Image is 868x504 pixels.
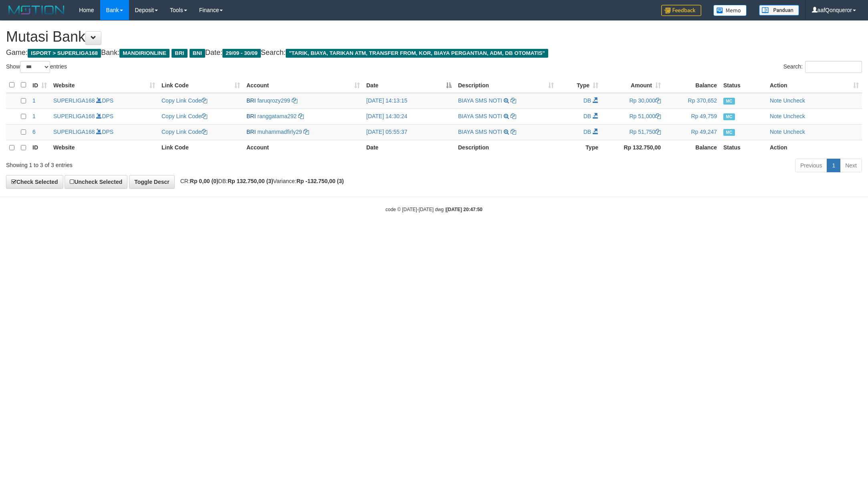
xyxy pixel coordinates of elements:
td: [DATE] 05:55:37 [363,124,455,140]
a: Copy Rp 30,000 to clipboard [655,97,661,104]
td: Rp 30,000 [602,93,664,109]
th: Balance [664,77,720,93]
a: SUPERLIGA168 [53,97,95,104]
span: DB [583,129,591,135]
th: Status [720,77,767,93]
td: Rp 51,750 [602,124,664,140]
a: Note [770,97,782,104]
a: BIAYA SMS NOTI [458,129,502,135]
th: Link Code: activate to sort column ascending [158,77,243,93]
th: Account: activate to sort column ascending [243,77,363,93]
span: 6 [32,129,36,135]
span: Manually Checked by: aafmnamm [723,113,735,120]
span: Manually Checked by: aafKayli [723,129,735,136]
a: Copy muhammadfirly29 to clipboard [303,129,309,135]
td: Rp 49,759 [664,109,720,124]
th: Balance [664,140,720,155]
label: Show entries [6,61,67,73]
strong: Rp 132.750,00 (3) [228,178,273,184]
a: Toggle Descr [129,175,175,189]
th: Action [767,140,862,155]
span: CR: DB: Variance: [176,178,344,184]
input: Search: [805,61,862,73]
th: Amount: activate to sort column ascending [602,77,664,93]
th: Account [243,140,363,155]
td: Rp 51,000 [602,109,664,124]
a: Note [770,129,782,135]
th: Date: activate to sort column descending [363,77,455,93]
a: Copy Link Code [161,97,207,104]
span: 1 [32,97,36,104]
td: DPS [50,109,158,124]
th: Description: activate to sort column ascending [455,77,557,93]
th: Status [720,140,767,155]
a: Copy BIAYA SMS NOTI to clipboard [511,97,516,104]
a: Copy faruqrozy299 to clipboard [292,97,297,104]
a: Copy BIAYA SMS NOTI to clipboard [511,113,516,119]
select: Showentries [20,61,50,73]
span: 29/09 - 30/09 [222,49,261,58]
span: DB [583,97,591,104]
div: Showing 1 to 3 of 3 entries [6,158,356,169]
strong: Rp 0,00 (0) [190,178,218,184]
span: BNI [190,49,205,58]
td: DPS [50,93,158,109]
img: MOTION_logo.png [6,4,67,16]
span: BRI [172,49,187,58]
strong: Rp -132.750,00 (3) [297,178,344,184]
h4: Game: Bank: Date: Search: [6,49,862,57]
td: [DATE] 14:30:24 [363,109,455,124]
a: Copy Rp 51,000 to clipboard [655,113,661,119]
a: muhammadfirly29 [257,129,302,135]
a: Uncheck [783,129,805,135]
a: Previous [795,159,827,172]
th: Action: activate to sort column ascending [767,77,862,93]
span: Manually Checked by: aafmnamm [723,98,735,105]
h1: Mutasi Bank [6,29,862,45]
a: SUPERLIGA168 [53,129,95,135]
th: Type [557,140,602,155]
img: Feedback.jpg [661,5,701,16]
a: faruqrozy299 [257,97,290,104]
th: Link Code [158,140,243,155]
a: Uncheck [783,113,805,119]
span: 1 [32,113,36,119]
a: Note [770,113,782,119]
a: SUPERLIGA168 [53,113,95,119]
a: Copy ranggatama292 to clipboard [298,113,304,119]
a: 1 [827,159,840,172]
img: Button%20Memo.svg [713,5,747,16]
th: Rp 132.750,00 [602,140,664,155]
a: BIAYA SMS NOTI [458,113,502,119]
a: Uncheck Selected [65,175,127,189]
span: BRI [246,97,256,104]
a: Copy Link Code [161,113,207,119]
th: Type: activate to sort column ascending [557,77,602,93]
span: MANDIRIONLINE [119,49,170,58]
th: ID [29,140,50,155]
a: ranggatama292 [257,113,297,119]
a: Copy Rp 51,750 to clipboard [655,129,661,135]
span: ISPORT > SUPERLIGA168 [28,49,101,58]
label: Search: [783,61,862,73]
td: [DATE] 14:13:15 [363,93,455,109]
a: Copy Link Code [161,129,207,135]
th: ID: activate to sort column ascending [29,77,50,93]
a: Check Selected [6,175,63,189]
td: Rp 49,247 [664,124,720,140]
span: BRI [246,129,256,135]
span: "TARIK, BIAYA, TARIKAN ATM, TRANSFER FROM, KOR, BIAYA PERGANTIAN, ADM, DB OTOMATIS" [286,49,548,58]
td: DPS [50,124,158,140]
a: BIAYA SMS NOTI [458,97,502,104]
th: Website [50,140,158,155]
span: BRI [246,113,256,119]
th: Description [455,140,557,155]
img: panduan.png [759,5,799,16]
th: Website: activate to sort column ascending [50,77,158,93]
td: Rp 370,652 [664,93,720,109]
strong: [DATE] 20:47:50 [446,207,482,212]
a: Uncheck [783,97,805,104]
span: DB [583,113,591,119]
small: code © [DATE]-[DATE] dwg | [386,207,482,212]
a: Next [840,159,862,172]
